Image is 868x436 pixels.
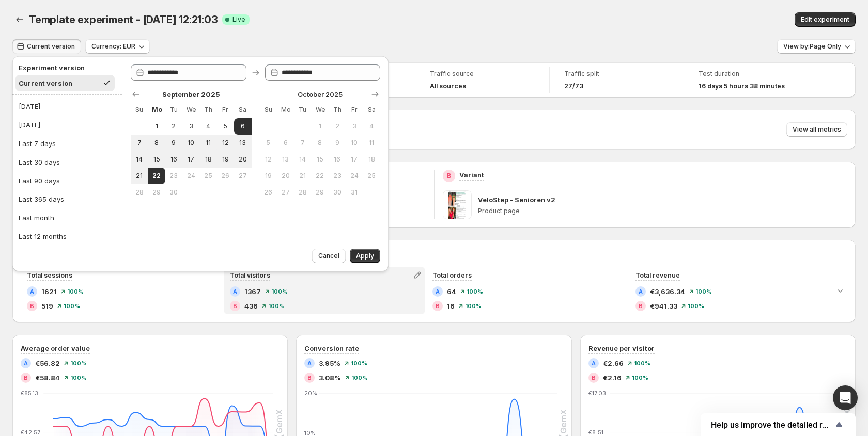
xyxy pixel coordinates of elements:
span: 23 [333,172,342,180]
span: 436 [244,301,258,311]
span: Mo [281,106,290,114]
span: 30 [333,188,342,197]
button: End of range Today Monday September 22 2025 [148,168,165,184]
button: Wednesday September 10 2025 [182,135,199,151]
h2: A [24,360,28,366]
button: Friday October 24 2025 [346,168,363,184]
span: Th [333,106,342,114]
button: Last 12 months [16,228,119,245]
span: Sa [238,106,247,114]
h2: B [30,303,34,309]
button: Monday October 27 2025 [277,184,294,201]
button: Wednesday September 24 2025 [182,168,199,184]
span: 26 [264,188,273,197]
button: Tuesday September 2 2025 [165,118,182,135]
span: 27/73 [564,82,583,90]
button: Tuesday September 9 2025 [165,135,182,151]
a: Traffic sourceAll sources [430,69,535,91]
h2: B [639,303,643,309]
span: We [316,106,324,114]
button: Tuesday October 14 2025 [294,151,311,168]
h2: Experiment version [19,62,112,73]
span: 12 [221,139,230,147]
span: 20 [238,155,247,164]
button: Current version [12,39,81,54]
span: 1 [152,122,161,131]
span: 22 [316,172,324,180]
span: 100 % [70,360,87,366]
span: 15 [152,155,161,164]
button: Wednesday October 22 2025 [312,168,329,184]
button: Friday September 26 2025 [217,168,234,184]
span: 2 [169,122,178,131]
button: Monday September 8 2025 [148,135,165,151]
button: Saturday September 13 2025 [234,135,251,151]
button: Sunday September 21 2025 [131,168,148,184]
span: 4 [367,122,376,131]
button: Apply [350,249,380,263]
span: 12 [264,155,273,164]
button: Monday October 6 2025 [277,135,294,151]
button: Tuesday October 28 2025 [294,184,311,201]
h2: Performance over time [21,248,847,259]
button: Last 90 days [16,172,119,189]
span: 100 % [67,288,84,295]
button: Thursday October 30 2025 [329,184,346,201]
span: €56.82 [35,358,60,368]
span: 18 [367,155,376,164]
span: 100 % [271,288,288,295]
th: Tuesday [165,102,182,118]
span: 100 % [695,288,712,295]
span: 16 days 5 hours 38 minutes [699,82,785,90]
span: Mo [152,106,161,114]
button: Currency: EUR [85,39,150,54]
button: Sunday September 14 2025 [131,151,148,168]
button: Sunday October 26 2025 [260,184,277,201]
span: Fr [221,106,230,114]
span: 15 [316,155,324,164]
button: Thursday October 23 2025 [329,168,346,184]
th: Thursday [329,102,346,118]
span: 6 [238,122,247,131]
button: Friday September 19 2025 [217,151,234,168]
button: Thursday September 4 2025 [199,118,216,135]
span: Total revenue [636,271,680,279]
span: 17 [350,155,359,164]
th: Monday [148,102,165,118]
h2: B [24,375,28,381]
span: Sa [367,106,376,114]
button: Wednesday October 8 2025 [312,135,329,151]
span: 100 % [268,303,285,309]
span: 13 [238,139,247,147]
span: 11 [367,139,376,147]
h2: B [592,375,596,381]
p: Product page [478,207,848,215]
span: 21 [135,172,144,180]
h3: Conversion rate [304,343,359,353]
th: Monday [277,102,294,118]
button: Last 365 days [16,191,119,207]
button: [DATE] [16,98,119,115]
span: 30 [169,188,178,197]
span: Th [204,106,212,114]
span: Traffic split [564,70,669,78]
div: Last month [19,213,54,223]
span: 16 [333,155,342,164]
button: Tuesday October 7 2025 [294,135,311,151]
button: Friday September 5 2025 [217,118,234,135]
button: Show survey - Help us improve the detailed report for A/B campaigns [711,418,845,431]
span: 1 [316,122,324,131]
span: 29 [316,188,324,197]
span: 26 [221,172,230,180]
span: €2.66 [603,358,624,368]
span: 6 [281,139,290,147]
h3: Average order value [21,343,90,353]
span: 3.95% [319,358,340,368]
div: Last 12 months [19,231,67,241]
span: 19 [264,172,273,180]
button: Tuesday September 23 2025 [165,168,182,184]
button: Last month [16,209,119,226]
span: 100 % [467,288,483,295]
span: 8 [152,139,161,147]
span: Tu [298,106,307,114]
